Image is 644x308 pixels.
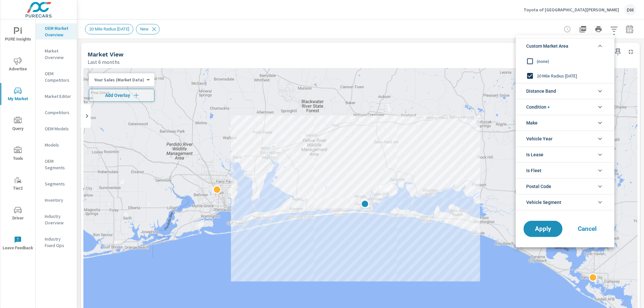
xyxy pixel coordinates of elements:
span: Postal Code [526,179,551,194]
span: Is Fleet [526,163,541,178]
ul: filter options [516,35,614,213]
span: Cancel [574,226,600,232]
span: 20 Mile Radius [DATE] [537,72,608,80]
span: Is Lease [526,147,543,162]
span: Condition [526,99,550,115]
div: 20 Mile Radius [DATE] [516,68,613,83]
button: Cancel [568,221,607,237]
span: Custom Market Area [526,38,568,54]
span: Vehicle Year [526,131,553,147]
span: (none) [537,57,608,65]
span: Distance Band [526,83,556,99]
div: (none) [516,54,613,68]
span: Vehicle Segment [526,195,561,210]
span: Apply [530,226,556,232]
button: Apply [524,221,563,237]
span: Make [526,115,538,131]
